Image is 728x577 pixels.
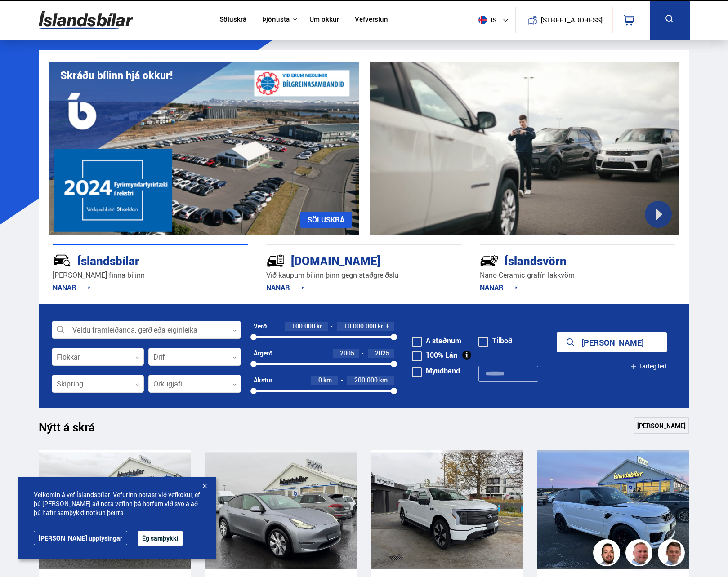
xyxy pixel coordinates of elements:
[53,251,71,270] img: JRvxyua_JYH6wB4c.svg
[53,252,216,268] div: Íslandsbílar
[480,252,643,268] div: Íslandsvörn
[317,323,323,330] span: kr.
[39,5,133,35] img: G0Ugv5HjCgRt.svg
[34,490,200,517] span: Velkomin á vef Íslandsbílar. Vefurinn notast við vefkökur, ef þú [PERSON_NAME] að nota vefinn þá ...
[309,15,339,25] a: Um okkur
[344,322,376,330] span: 10.000.000
[323,377,334,384] span: km.
[254,377,272,384] div: Akstur
[659,541,686,568] img: FbJEzSuNWCJXmdc-.webp
[480,283,518,293] a: NÁNAR
[480,251,499,270] img: -Svtn6bYgwAsiwNX.svg
[34,531,127,545] a: [PERSON_NAME] upplýsingar
[266,252,430,268] div: [DOMAIN_NAME]
[480,270,675,280] p: Nano Ceramic grafín lakkvörn
[545,16,599,24] button: [STREET_ADDRESS]
[354,376,378,384] span: 200.000
[254,323,267,330] div: Verð
[475,7,515,33] button: is
[378,323,384,330] span: kr.
[375,349,389,357] span: 2025
[262,15,290,24] button: Þjónusta
[254,350,272,357] div: Árgerð
[412,351,457,359] label: 100% Lán
[292,322,315,330] span: 100.000
[39,420,111,439] h1: Nýtt á skrá
[412,367,460,374] label: Myndband
[379,377,389,384] span: km.
[627,541,654,568] img: siFngHWaQ9KaOqBr.png
[478,16,487,24] img: svg+xml;base64,PHN2ZyB4bWxucz0iaHR0cDovL3d3dy53My5vcmcvMjAwMC9zdmciIHdpZHRoPSI1MTIiIGhlaWdodD0iNT...
[266,251,285,270] img: tr5P-W3DuiFaO7aO.svg
[300,212,352,228] a: SÖLUSKRÁ
[520,7,607,33] a: [STREET_ADDRESS]
[340,349,354,357] span: 2005
[634,417,689,434] a: [PERSON_NAME]
[219,15,246,25] a: Söluskrá
[49,62,359,235] img: eKx6w-_Home_640_.png
[318,376,322,384] span: 0
[475,16,497,24] span: is
[478,337,513,344] label: Tilboð
[557,332,667,352] button: [PERSON_NAME]
[412,337,461,344] label: Á staðnum
[266,283,304,293] a: NÁNAR
[355,15,388,25] a: Vefverslun
[386,323,389,330] span: +
[266,270,462,280] p: Við kaupum bílinn þinn gegn staðgreiðslu
[60,69,173,81] h1: Skráðu bílinn hjá okkur!
[53,270,248,280] p: [PERSON_NAME] finna bílinn
[594,541,621,568] img: nhp88E3Fdnt1Opn2.png
[630,356,667,377] button: Ítarleg leit
[53,283,91,293] a: NÁNAR
[138,531,183,546] button: Ég samþykki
